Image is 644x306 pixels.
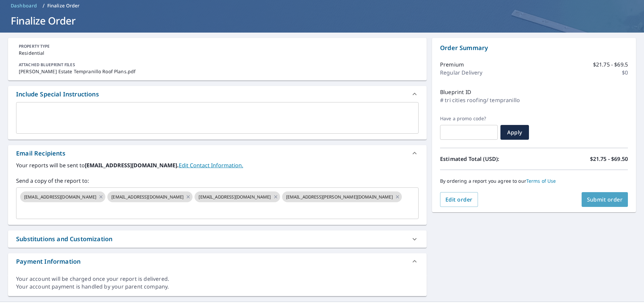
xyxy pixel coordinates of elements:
span: [EMAIL_ADDRESS][DOMAIN_NAME] [107,194,187,200]
div: Include Special Instructions [8,86,427,102]
b: [EMAIL_ADDRESS][DOMAIN_NAME]. [85,162,179,169]
div: Your account payment is handled by your parent company. [16,283,419,291]
p: PROPERTY TYPE [19,43,416,49]
div: Include Special Instructions [16,90,99,99]
span: Apply [506,129,524,136]
div: Email Recipients [16,149,65,158]
p: Regular Delivery [440,69,482,77]
p: Estimated Total (USD): [440,155,534,163]
label: Send a copy of the report to: [16,177,419,185]
span: [EMAIL_ADDRESS][DOMAIN_NAME] [20,194,100,200]
p: Residential [19,49,416,56]
p: ATTACHED BLUEPRINT FILES [19,62,416,68]
p: Finalize Order [47,2,80,9]
h1: Finalize Order [8,14,636,28]
span: [EMAIL_ADDRESS][PERSON_NAME][DOMAIN_NAME] [282,194,397,200]
div: Substitutions and Customization [8,230,427,248]
span: Submit order [587,196,623,203]
div: Substitutions and Customization [16,234,112,244]
p: $21.75 - $69.50 [590,155,628,163]
div: Payment Information [16,257,80,266]
div: [EMAIL_ADDRESS][DOMAIN_NAME] [195,191,280,202]
label: Have a promo code? [440,116,498,122]
div: [EMAIL_ADDRESS][PERSON_NAME][DOMAIN_NAME] [282,191,402,202]
button: Submit order [582,192,628,207]
p: Order Summary [440,43,628,52]
a: Dashboard [8,0,40,11]
li: / [43,2,45,10]
div: Your account will be charged once your report is delivered. [16,275,419,283]
p: By ordering a report you agree to our [440,178,628,184]
p: Blueprint ID [440,88,471,96]
a: Terms of Use [526,178,556,184]
button: Apply [500,125,529,140]
p: $21.75 - $69.5 [593,60,628,69]
button: Edit order [440,192,478,207]
nav: breadcrumb [8,0,636,11]
span: [EMAIL_ADDRESS][DOMAIN_NAME] [195,194,275,200]
span: Edit order [445,196,473,203]
div: Email Recipients [8,145,427,161]
div: [EMAIL_ADDRESS][DOMAIN_NAME] [20,191,105,202]
p: # tri cities roofing/ tempranillo [440,96,520,104]
a: EditContactInfo [179,162,243,169]
label: Your reports will be sent to [16,161,419,169]
div: Payment Information [8,253,427,269]
div: [EMAIL_ADDRESS][DOMAIN_NAME] [107,191,193,202]
p: $0 [622,69,628,77]
p: Premium [440,60,464,69]
span: Dashboard [11,2,37,9]
p: [PERSON_NAME] Estate Tempranillo Roof Plans.pdf [19,68,416,75]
